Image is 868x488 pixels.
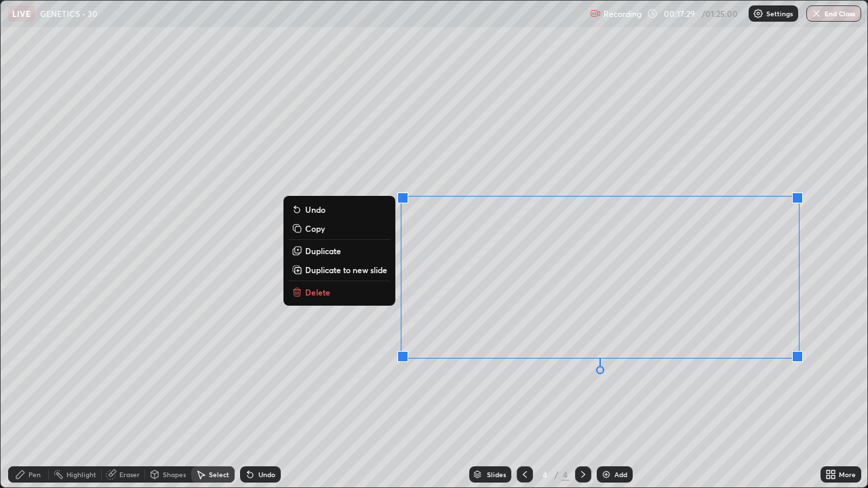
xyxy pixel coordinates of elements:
[614,471,627,478] div: Add
[806,5,861,22] button: End Class
[258,471,275,478] div: Undo
[305,245,341,256] p: Duplicate
[119,471,140,478] div: Eraser
[28,471,41,478] div: Pen
[753,8,764,19] img: class-settings-icons
[12,8,31,19] p: LIVE
[289,262,390,278] button: Duplicate to new slide
[839,471,856,478] div: More
[538,470,552,479] div: 4
[40,8,98,19] p: GENETICS - 30
[487,471,506,478] div: Slides
[305,264,387,275] p: Duplicate to new slide
[555,470,559,479] div: /
[289,243,390,259] button: Duplicate
[289,220,390,237] button: Copy
[604,9,642,19] p: Recording
[590,8,601,19] img: recording.375f2c34.svg
[305,223,325,234] p: Copy
[561,468,570,481] div: 4
[66,471,96,478] div: Highlight
[209,471,229,478] div: Select
[163,471,186,478] div: Shapes
[289,284,390,300] button: Delete
[601,469,612,480] img: add-slide-button
[305,204,325,215] p: Undo
[289,201,390,218] button: Undo
[811,8,822,19] img: end-class-cross
[305,287,330,298] p: Delete
[766,10,793,17] p: Settings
